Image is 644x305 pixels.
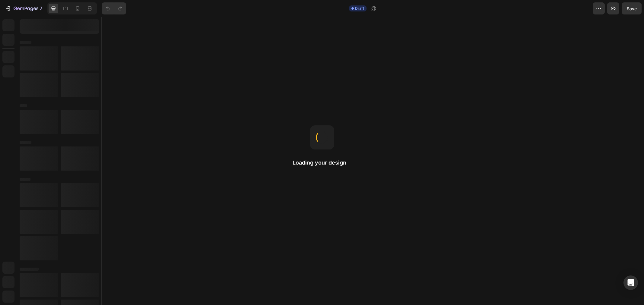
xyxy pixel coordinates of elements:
[293,159,352,166] h2: Loading your design
[40,5,42,12] p: 7
[622,2,642,14] button: Save
[102,2,126,14] div: Undo/Redo
[2,2,45,14] button: 7
[355,6,364,11] span: Draft
[627,6,637,11] span: Save
[623,275,638,290] div: Open Intercom Messenger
